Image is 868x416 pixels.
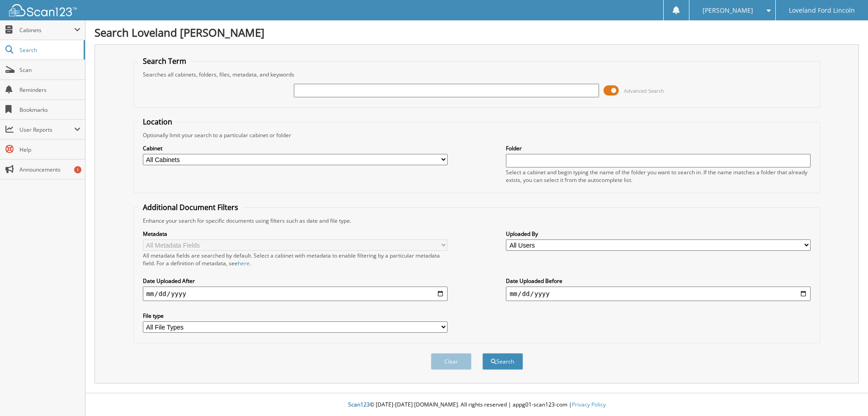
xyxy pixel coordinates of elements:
div: Enhance your search for specific documents using filters such as date and file type. [138,217,816,225]
button: Search [482,353,523,370]
div: Optionally limit your search to a particular cabinet or folder [138,131,816,139]
label: Uploaded By [506,230,811,238]
div: © [DATE]-[DATE] [DOMAIN_NAME]. All rights reserved | appg01-scan123-com | [85,394,868,416]
input: end [506,287,811,301]
label: File type [143,312,448,320]
label: Date Uploaded Before [506,277,811,285]
div: 1 [74,166,81,173]
div: Searches all cabinets, folders, files, metadata, and keywords [138,71,816,78]
label: Date Uploaded After [143,277,448,285]
legend: Search Term [138,56,191,66]
a: Privacy Policy [572,401,606,408]
legend: Additional Document Filters [138,202,243,212]
span: Cabinets [19,26,74,34]
span: Advanced Search [624,87,664,94]
img: scan123-logo-white.svg [9,4,77,16]
legend: Location [138,117,177,127]
div: Select a cabinet and begin typing the name of the folder you want to search in. If the name match... [506,168,811,184]
span: Help [19,146,80,153]
span: Scan [19,66,80,74]
span: Reminders [19,86,80,94]
span: Search [19,46,79,54]
a: here [238,259,250,267]
button: Clear [431,353,472,370]
span: Scan123 [348,401,370,408]
input: start [143,287,448,301]
label: Folder [506,144,811,152]
span: Announcements [19,166,80,173]
label: Metadata [143,230,448,238]
span: Loveland Ford Lincoln [789,8,855,13]
span: [PERSON_NAME] [703,8,753,13]
h1: Search Loveland [PERSON_NAME] [94,25,859,40]
div: All metadata fields are searched by default. Select a cabinet with metadata to enable filtering b... [143,252,448,267]
label: Cabinet [143,144,448,152]
span: Bookmarks [19,106,80,114]
span: User Reports [19,126,74,134]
